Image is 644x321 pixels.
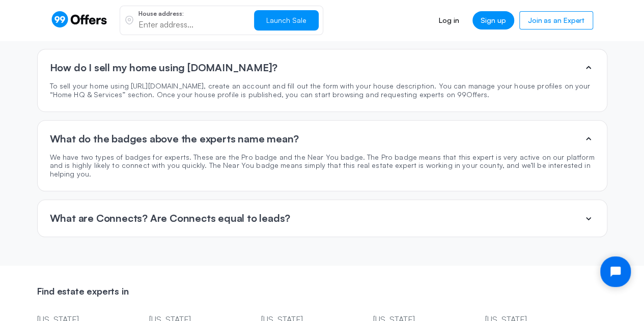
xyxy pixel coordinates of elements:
[472,11,514,30] a: Sign up
[266,16,306,24] span: Launch Sale
[138,19,246,30] input: Enter address...
[138,11,246,17] p: House address:
[38,82,607,99] p: To sell your home using [URL][DOMAIN_NAME], create an account and fill out the form with your hou...
[50,213,291,224] p: What are Connects? Are Connects equal to leads?
[519,11,593,30] a: Join as an Expert
[254,10,319,31] button: Launch Sale
[50,62,278,73] p: How do I sell my home using [DOMAIN_NAME]?
[38,153,607,179] p: We have two types of badges for experts. These are the Pro badge and the Near You badge. The Pro ...
[37,286,607,305] h3: Find estate experts in
[592,248,639,296] iframe: Tidio Chat
[431,11,467,30] a: Log in
[50,133,299,144] p: What do the badges above the experts name mean?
